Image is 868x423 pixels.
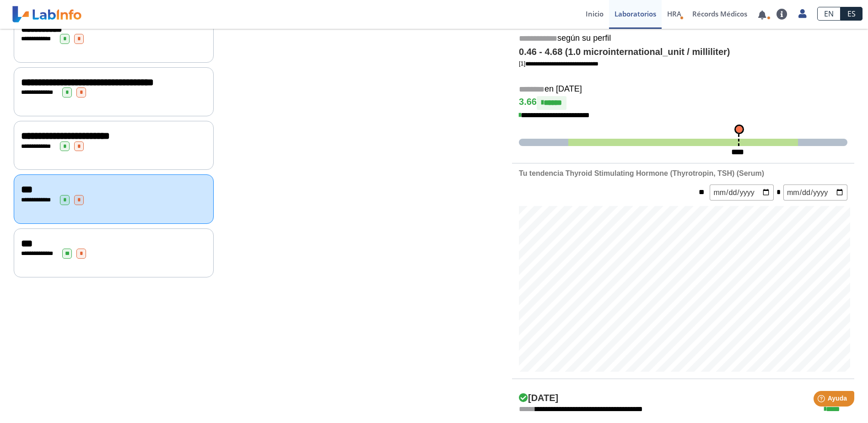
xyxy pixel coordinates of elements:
b: Tu tendencia Thyroid Stimulating Hormone (Thyrotropin, TSH) (Serum) [519,169,764,177]
h4: 0.46 - 4.68 (1.0 microinternational_unit / milliliter) [519,47,847,58]
a: [1] [519,60,598,67]
a: EN [817,7,841,21]
input: mm/dd/yyyy [783,184,847,201]
input: mm/dd/yyyy [710,184,774,201]
h5: según su perfil [519,33,847,44]
iframe: Help widget launcher [787,387,858,413]
h4: [DATE] [519,393,558,404]
h5: en [DATE] [519,84,847,95]
a: ES [841,7,863,21]
span: HRA [667,9,681,18]
h4: 3.66 [519,96,847,110]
